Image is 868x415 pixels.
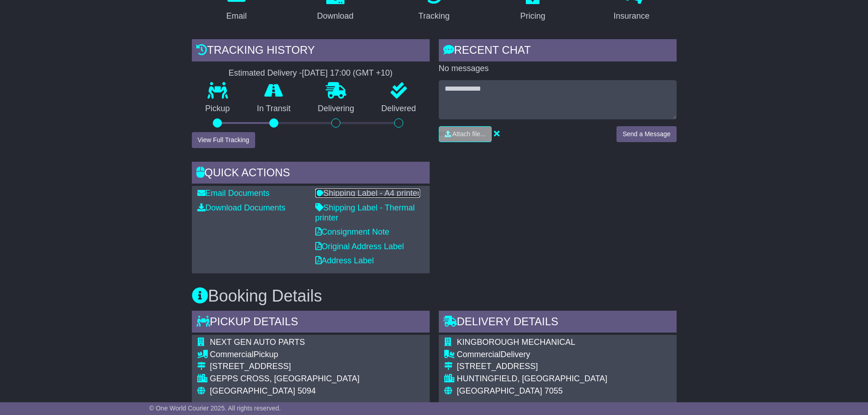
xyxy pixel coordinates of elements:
p: In Transit [243,104,304,114]
div: Insurance [614,10,650,22]
div: Pricing [520,10,545,22]
p: No messages [439,64,677,74]
a: Email Documents [197,189,270,198]
div: GEPPS CROSS, [GEOGRAPHIC_DATA] [210,374,416,384]
span: Commercial [210,350,254,359]
a: Download Documents [197,203,286,212]
h3: Booking Details [192,287,677,305]
span: KINGBOROUGH MECHANICAL [457,338,575,347]
div: [STREET_ADDRESS] [457,362,663,372]
span: NEXT GEN AUTO PARTS [210,338,305,347]
div: Email [226,10,247,22]
div: RECENT CHAT [439,39,677,64]
div: Tracking [418,10,449,22]
div: Pickup Details [192,311,430,335]
span: 5094 [298,386,316,395]
div: Delivery [457,350,663,360]
a: Original Address Label [315,242,404,251]
p: Delivered [368,104,430,114]
span: [GEOGRAPHIC_DATA] [210,386,295,395]
div: Tracking history [192,39,430,64]
button: Send a Message [616,126,676,142]
span: © One World Courier 2025. All rights reserved. [149,405,281,412]
a: Shipping Label - Thermal printer [315,203,415,222]
p: Delivering [304,104,368,114]
span: Commercial [457,350,501,359]
span: 7055 [544,386,563,395]
div: Pickup [210,350,416,360]
span: [GEOGRAPHIC_DATA] [457,386,542,395]
div: Quick Actions [192,162,430,186]
div: Download [317,10,354,22]
a: Consignment Note [315,227,390,236]
p: Pickup [192,104,244,114]
a: Shipping Label - A4 printer [315,189,420,198]
div: Delivery Details [439,311,677,335]
a: Address Label [315,256,374,265]
div: [DATE] 17:00 (GMT +10) [302,68,393,78]
div: HUNTINGFIELD, [GEOGRAPHIC_DATA] [457,374,663,384]
div: [STREET_ADDRESS] [210,362,416,372]
div: Estimated Delivery - [192,68,430,78]
button: View Full Tracking [192,132,255,148]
